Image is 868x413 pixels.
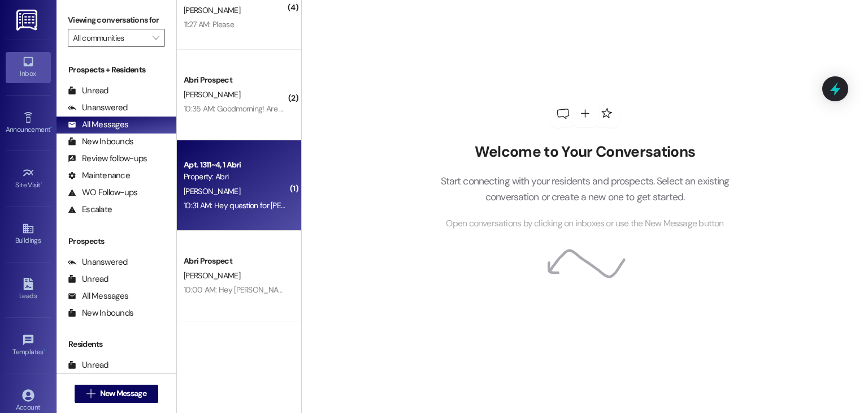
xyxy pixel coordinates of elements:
[184,171,288,183] div: Property: Abri
[44,346,45,354] span: •
[57,235,176,247] div: Prospects
[423,173,747,205] p: Start connecting with your residents and prospects. Select an existing conversation or create a n...
[184,159,288,171] div: Apt. 1311~4, 1 Abri
[6,164,51,194] a: Site Visit •
[184,270,240,281] span: [PERSON_NAME]
[57,64,176,76] div: Prospects + Residents
[68,119,128,131] div: All Messages
[68,170,130,182] div: Maintenance
[68,153,147,165] div: Review follow-ups
[68,204,112,216] div: Escalate
[68,359,108,371] div: Unread
[100,388,146,399] span: New Message
[184,285,785,295] div: 10:00 AM: Hey [PERSON_NAME] :) We are gearing up for fall check-ins & people renewing for the win...
[184,89,240,100] span: [PERSON_NAME]
[6,330,51,361] a: Templates •
[184,74,288,86] div: Abri Prospect
[16,10,40,31] img: ResiDesk Logo
[446,217,723,231] span: Open conversations by clicking on inboxes or use the New Message button
[86,389,95,398] i: 
[68,187,137,199] div: WO Follow-ups
[184,104,526,114] div: 10:35 AM: Goodmorning! Are we able to come up a day earlier and pay the extra $20 at the office d...
[68,85,108,97] div: Unread
[50,124,52,132] span: •
[68,11,165,29] label: Viewing conversations for
[6,52,51,83] a: Inbox
[41,179,42,187] span: •
[68,290,128,302] div: All Messages
[68,273,108,285] div: Unread
[68,136,133,148] div: New Inbounds
[153,33,159,42] i: 
[68,256,128,268] div: Unanswered
[184,186,240,196] span: [PERSON_NAME]
[68,102,128,114] div: Unanswered
[75,385,158,403] button: New Message
[6,274,51,305] a: Leads
[184,19,234,29] div: 11:27 AM: Please
[68,307,133,319] div: New Inbounds
[6,219,51,249] a: Buildings
[184,5,240,15] span: [PERSON_NAME]
[73,29,147,47] input: All communities
[184,255,288,267] div: Abri Prospect
[184,200,630,210] div: 10:31 AM: Hey question for [PERSON_NAME] would I be able to move my stuff to 1305 [DATE] to get s...
[57,338,176,350] div: Residents
[423,143,747,161] h2: Welcome to Your Conversations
